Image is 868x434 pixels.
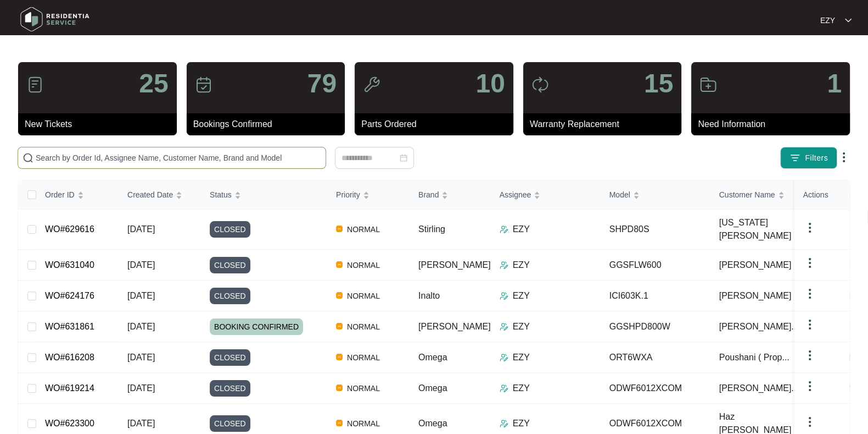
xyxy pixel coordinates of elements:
[16,3,93,36] img: residentia service logo
[127,224,155,234] span: [DATE]
[25,118,177,131] p: New Tickets
[127,260,155,270] span: [DATE]
[803,349,816,362] img: dropdown arrow
[45,322,94,331] a: WO#631861
[26,76,44,94] img: icon
[336,292,343,299] img: Vercel Logo
[803,318,816,331] img: dropdown arrow
[719,382,799,395] span: [PERSON_NAME]...
[500,189,531,201] span: Assignee
[418,322,491,331] span: [PERSON_NAME]
[803,380,816,393] img: dropdown arrow
[361,118,513,131] p: Parts Ordered
[210,415,250,432] span: CLOSED
[336,384,343,391] img: Vercel Logo
[803,256,816,270] img: dropdown arrow
[343,289,384,303] span: NORMAL
[837,151,850,164] img: dropdown arrow
[127,383,155,393] span: [DATE]
[513,417,530,430] p: EZY
[23,152,33,163] img: search-icon
[491,180,601,210] th: Assignee
[45,353,94,362] a: WO#616208
[820,15,835,26] p: EZY
[719,259,792,272] span: [PERSON_NAME]
[139,70,168,97] p: 25
[789,152,800,163] img: filter icon
[195,76,212,94] img: icon
[500,292,508,300] img: Assigner Icon
[513,223,530,236] p: EZY
[698,118,850,131] p: Need Information
[500,322,508,331] img: Assigner Icon
[418,419,447,428] span: Omega
[500,225,508,234] img: Assigner Icon
[803,221,816,234] img: dropdown arrow
[210,380,250,397] span: CLOSED
[119,180,201,210] th: Created Date
[343,382,384,395] span: NORMAL
[336,189,360,201] span: Priority
[45,260,94,270] a: WO#631040
[601,281,710,311] td: ICI603K.1
[45,383,94,393] a: WO#619214
[719,320,799,333] span: [PERSON_NAME]...
[601,373,710,404] td: ODWF6012XCOM
[513,289,530,303] p: EZY
[500,353,508,362] img: Assigner Icon
[513,320,530,333] p: EZY
[418,291,440,300] span: Inalto
[418,260,491,270] span: [PERSON_NAME]
[719,289,792,303] span: [PERSON_NAME]
[780,147,837,169] button: filter iconFilters
[307,70,337,97] p: 79
[201,180,327,210] th: Status
[418,189,439,201] span: Brand
[343,223,384,236] span: NORMAL
[710,180,820,210] th: Customer Name
[210,189,232,201] span: Status
[475,70,505,97] p: 10
[127,291,155,300] span: [DATE]
[45,224,94,234] a: WO#629616
[343,417,384,430] span: NORMAL
[513,351,530,364] p: EZY
[418,383,447,393] span: Omega
[343,259,384,272] span: NORMAL
[210,221,250,238] span: CLOSED
[601,311,710,342] td: GGSHPD800W
[601,342,710,373] td: ORT6WXA
[343,320,384,333] span: NORMAL
[644,70,673,97] p: 15
[210,288,250,304] span: CLOSED
[601,210,710,250] td: SHPD80S
[601,180,710,210] th: Model
[719,351,789,364] span: Poushani ( Prop...
[210,349,250,366] span: CLOSED
[36,180,119,210] th: Order ID
[418,224,445,234] span: Stirling
[343,351,384,364] span: NORMAL
[193,118,345,131] p: Bookings Confirmed
[336,420,343,426] img: Vercel Logo
[127,353,155,362] span: [DATE]
[45,419,94,428] a: WO#623300
[803,415,816,428] img: dropdown arrow
[805,152,828,164] span: Filters
[500,419,508,428] img: Assigner Icon
[210,257,250,273] span: CLOSED
[500,261,508,270] img: Assigner Icon
[127,189,173,201] span: Created Date
[719,189,775,201] span: Customer Name
[36,152,321,164] input: Search by Order Id, Assignee Name, Customer Name, Brand and Model
[513,382,530,395] p: EZY
[500,384,508,393] img: Assigner Icon
[45,291,94,300] a: WO#624176
[530,118,682,131] p: Warranty Replacement
[794,180,849,210] th: Actions
[827,70,842,97] p: 1
[531,76,549,94] img: icon
[327,180,410,210] th: Priority
[513,259,530,272] p: EZY
[418,353,447,362] span: Omega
